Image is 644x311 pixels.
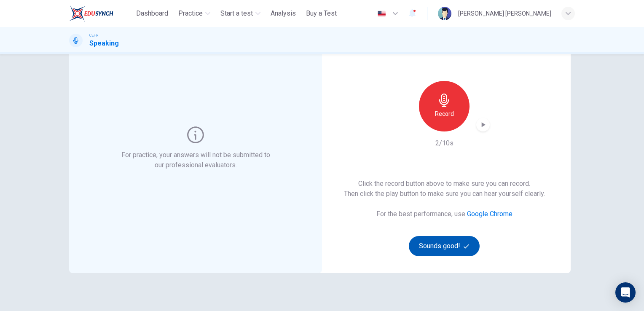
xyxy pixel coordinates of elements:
[467,210,513,218] a: Google Chrome
[376,209,513,219] h6: For the best performance, use
[69,5,133,22] a: ELTC logo
[136,8,168,19] span: Dashboard
[217,6,264,21] button: Start a test
[376,11,387,17] img: en
[175,6,214,21] button: Practice
[267,6,299,21] button: Analysis
[178,8,203,19] span: Practice
[615,282,636,303] div: Open Intercom Messenger
[458,8,551,19] div: [PERSON_NAME] [PERSON_NAME]
[438,7,451,20] img: Profile picture
[435,138,453,148] h6: 2/10s
[89,32,98,38] span: CEFR
[133,6,172,21] button: Dashboard
[303,6,340,21] button: Buy a Test
[120,150,272,170] h6: For practice, your answers will not be submitted to our professional evaluators.
[435,109,454,119] h6: Record
[409,236,480,256] button: Sounds good!
[419,81,470,131] button: Record
[220,8,253,19] span: Start a test
[69,5,113,22] img: ELTC logo
[344,179,545,199] h6: Click the record button above to make sure you can record. Then click the play button to make sur...
[306,8,337,19] span: Buy a Test
[271,8,296,19] span: Analysis
[89,38,119,48] h1: Speaking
